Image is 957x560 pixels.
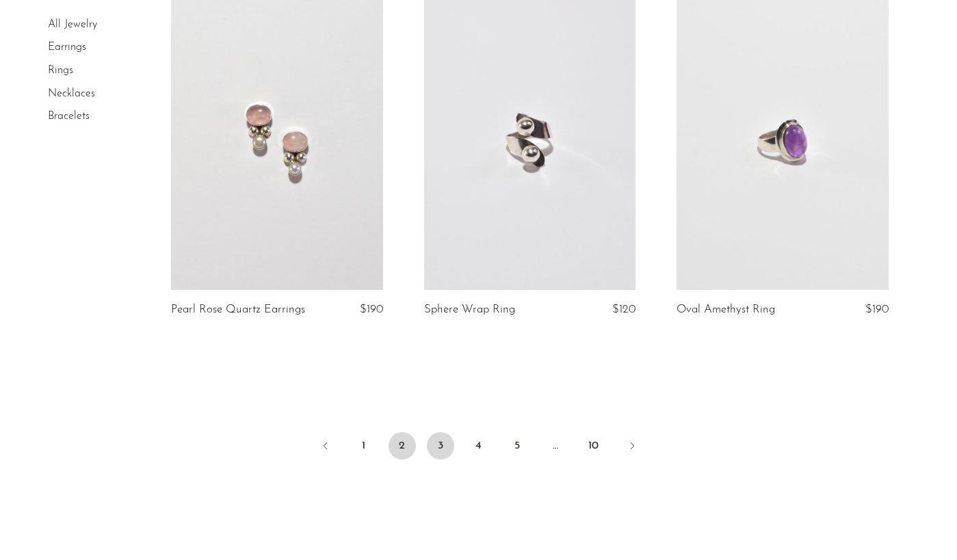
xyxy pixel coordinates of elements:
a: Necklaces [48,88,95,99]
a: Sphere Wrap Ring [424,304,515,316]
span: 3 [427,432,454,459]
a: 2 [389,432,416,459]
span: … [542,432,569,459]
a: Rings [48,65,73,76]
a: Bracelets [48,111,90,122]
a: Next [618,432,646,462]
a: 5 [503,432,531,459]
a: Oval Amethyst Ring [677,304,775,316]
a: Earrings [48,42,86,53]
a: 1 [350,432,378,459]
span: $190 [360,304,383,315]
a: Previous [312,432,339,462]
a: 10 [580,432,607,459]
span: $190 [865,304,889,315]
a: All Jewelry [48,19,97,30]
a: 4 [465,432,493,459]
span: $120 [612,304,635,315]
a: Pearl Rose Quartz Earrings [171,304,305,316]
